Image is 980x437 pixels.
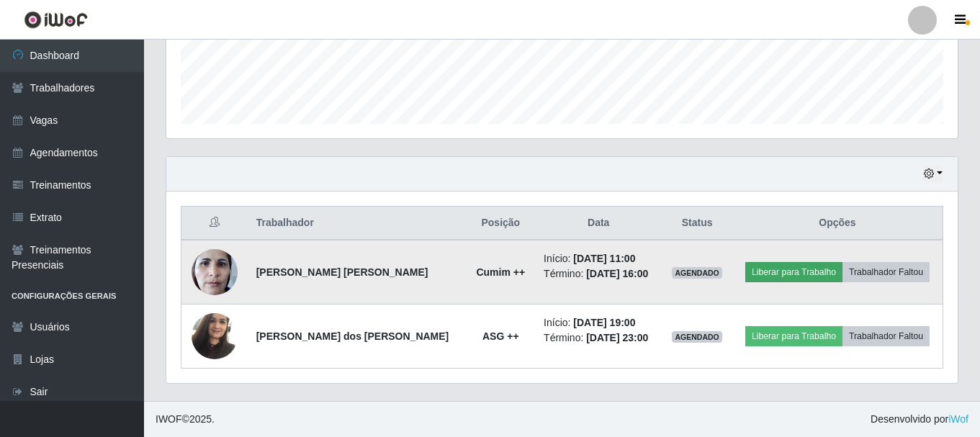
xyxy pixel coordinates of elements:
strong: [PERSON_NAME] [PERSON_NAME] [256,266,428,278]
li: Término: [544,266,653,281]
span: Desenvolvido por [871,412,968,427]
li: Início: [544,315,653,330]
strong: Cumim ++ [476,266,525,278]
strong: ASG ++ [482,330,519,342]
img: 1748573558798.jpeg [192,305,238,366]
span: IWOF [156,413,182,425]
time: [DATE] 11:00 [573,253,635,264]
span: AGENDADO [672,267,722,279]
time: [DATE] 16:00 [586,268,648,279]
button: Trabalhador Faltou [842,262,930,282]
button: Liberar para Trabalho [745,262,842,282]
span: AGENDADO [672,331,722,343]
th: Data [535,207,662,240]
time: [DATE] 23:00 [586,332,648,343]
button: Trabalhador Faltou [842,326,930,346]
li: Início: [544,251,653,266]
th: Status [662,207,732,240]
a: iWof [948,413,968,425]
th: Opções [732,207,943,240]
img: 1694453886302.jpeg [192,241,238,302]
button: Liberar para Trabalho [745,326,842,346]
img: CoreUI Logo [24,11,88,29]
span: © 2025 . [156,412,215,427]
time: [DATE] 19:00 [573,317,635,328]
strong: [PERSON_NAME] dos [PERSON_NAME] [256,330,449,342]
th: Trabalhador [248,207,467,240]
li: Término: [544,330,653,346]
th: Posição [467,207,536,240]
